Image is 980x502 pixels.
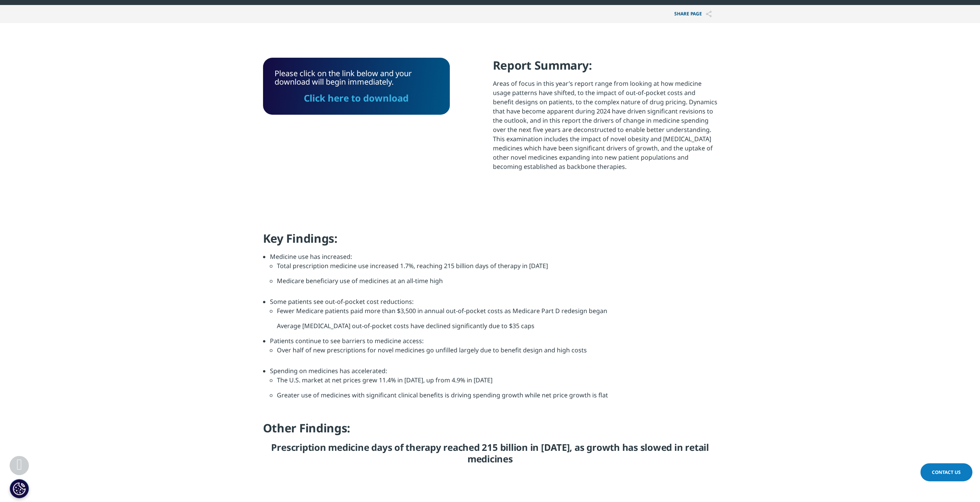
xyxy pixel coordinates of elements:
button: Share PAGEShare PAGE [668,5,717,23]
li: Some patients see out-of-pocket cost reductions: [270,297,717,336]
span: Contact Us [932,469,961,475]
li: Total prescription medicine use increased 1.7%, reaching 215 billion days of therapy in [DATE] [277,261,717,276]
li: Spending on medicines has accelerated: [270,366,717,411]
h5: Prescription medicine days of therapy reached 215 billion in [DATE], as growth has slowed in reta... [263,442,717,470]
img: Share PAGE [706,11,712,17]
div: Please click on the link below and your download will begin immediately. [275,69,438,103]
h4: Report Summary: [493,58,717,79]
li: Patients continue to see barriers to medicine access: [270,336,717,366]
li: Medicine use has increased: [270,252,717,297]
li: Over half of new prescriptions for novel medicines go unfilled largely due to benefit design and ... [277,345,717,360]
h4: Other Findings: [263,420,717,442]
li: Fewer Medicare patients paid more than $3,500 in annual out-of-pocket costs as Medicare Part D re... [277,306,717,321]
button: Cookies Settings [10,479,29,498]
a: Contact Us [920,463,972,481]
ul: Average [MEDICAL_DATA] out-of-pocket costs have declined significantly due to $35 caps [270,306,717,330]
p: Areas of focus in this year’s report range from looking at how medicine usage patterns have shift... [493,79,717,177]
p: Share PAGE [668,5,717,23]
li: Medicare beneficiary use of medicines at an all-time high [277,276,717,291]
a: Click here to download [304,92,409,104]
h4: Key Findings: [263,231,717,252]
li: The U.S. market at net prices grew 11.4% in [DATE], up from 4.9% in [DATE] [277,375,717,390]
li: Greater use of medicines with significant clinical benefits is driving spending growth while net ... [277,390,717,405]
